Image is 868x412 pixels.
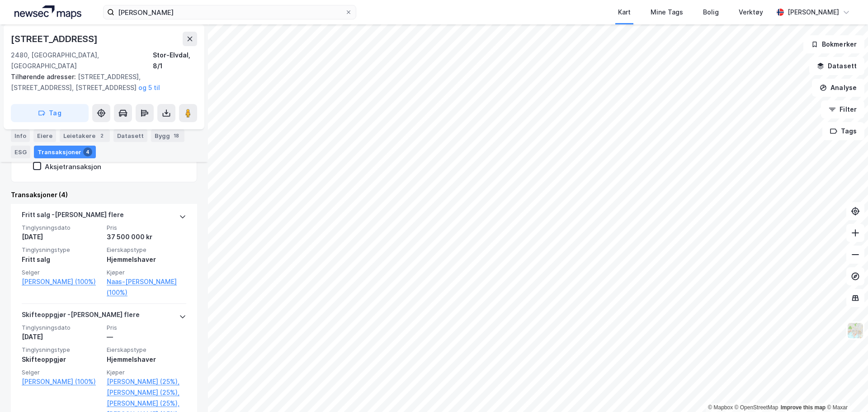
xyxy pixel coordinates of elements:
span: Tinglysningstype [22,246,101,254]
button: Tag [11,104,89,122]
span: Pris [107,324,186,331]
a: [PERSON_NAME] (25%), [107,387,186,398]
div: ESG [11,146,30,158]
a: Mapbox [708,404,733,411]
a: Naas-[PERSON_NAME] (100%) [107,276,186,298]
span: Tinglysningsdato [22,224,101,232]
div: [DATE] [22,232,101,242]
a: [PERSON_NAME] (100%) [22,276,101,287]
div: Mine Tags [651,7,683,18]
span: Pris [107,224,186,232]
span: Eierskapstype [107,346,186,354]
div: 2480, [GEOGRAPHIC_DATA], [GEOGRAPHIC_DATA] [11,50,153,71]
div: Fritt salg [22,254,101,265]
div: [DATE] [22,331,101,342]
div: 4 [83,147,92,156]
span: Selger [22,369,101,376]
div: Verktøy [739,7,763,18]
span: Tinglysningsdato [22,324,101,331]
div: Skifteoppgjør - [PERSON_NAME] flere [22,309,140,324]
span: Tinglysningstype [22,346,101,354]
div: 18 [172,131,181,140]
div: — [107,331,186,342]
a: [PERSON_NAME] (25%), [107,398,186,409]
div: Fritt salg - [PERSON_NAME] flere [22,209,124,224]
img: logo.a4113a55bc3d86da70a041830d287a7e.svg [14,5,81,19]
div: Transaksjoner [34,146,96,158]
div: Leietakere [60,129,110,142]
span: Kjøper [107,369,186,376]
div: Eiere [33,129,56,142]
div: Skifteoppgjør [22,354,101,365]
button: Bokmerker [803,35,864,53]
div: Bolig [703,7,719,18]
div: Hjemmelshaver [107,254,186,265]
span: Eierskapstype [107,246,186,254]
a: OpenStreetMap [735,404,778,411]
button: Filter [821,100,864,118]
a: [PERSON_NAME] (100%) [22,376,101,387]
div: Aksjetransaksjon [45,162,101,171]
img: Z [847,322,864,339]
div: 2 [97,131,106,140]
div: [STREET_ADDRESS] [11,32,99,46]
button: Tags [822,122,864,140]
a: Improve this map [781,404,826,411]
iframe: Chat Widget [823,369,868,412]
div: Datasett [113,129,147,142]
input: Søk på adresse, matrikkel, gårdeiere, leietakere eller personer [114,5,345,19]
span: Kjøper [107,269,186,276]
span: Selger [22,269,101,276]
span: Tilhørende adresser: [11,73,78,81]
div: Bygg [151,129,184,142]
div: Transaksjoner (4) [11,189,197,200]
div: Info [11,129,30,142]
div: Stor-Elvdal, 8/1 [153,50,197,71]
a: [PERSON_NAME] (25%), [107,376,186,387]
div: Kart [618,7,631,18]
button: Analyse [812,79,864,97]
div: [STREET_ADDRESS], [STREET_ADDRESS], [STREET_ADDRESS] [11,71,190,93]
div: Hjemmelshaver [107,354,186,365]
div: [PERSON_NAME] [788,7,839,18]
button: Datasett [809,57,864,75]
div: 37 500 000 kr [107,232,186,242]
